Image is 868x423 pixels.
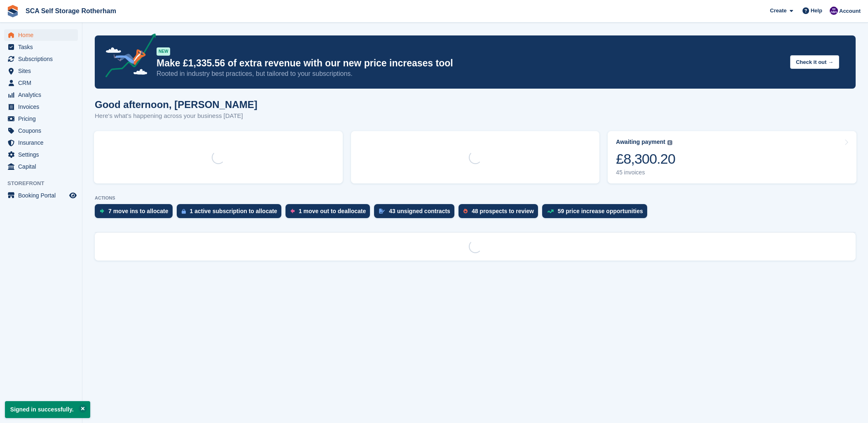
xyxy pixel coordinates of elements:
[4,101,78,113] a: menu
[558,208,643,214] div: 59 price increase opportunities
[182,209,186,214] img: active_subscription_to_allocate_icon-d502201f5373d7db506a760aba3b589e785aa758c864c3986d89f69b8ff3...
[157,47,170,56] div: NEW
[95,111,257,121] p: Here's what's happening across your business [DATE]
[830,7,838,15] img: Kelly Neesham
[98,33,156,80] img: price-adjustments-announcement-icon-8257ccfd72463d97f412b2fc003d46551f7dbcb40ab6d574587a9cd5c0d94...
[22,4,119,18] a: SCA Self Storage Rotherham
[190,208,277,214] div: 1 active subscription to allocate
[4,29,78,41] a: menu
[18,190,68,201] span: Booking Portal
[463,209,468,214] img: prospect-51fa495bee0391a8d652442698ab0144808aea92771e9ea1ae160a38d050c398.svg
[389,208,450,214] div: 43 unsigned contracts
[4,89,78,101] a: menu
[290,209,295,214] img: move_outs_to_deallocate_icon-f764333ba52eb49d3ac5e1228854f67142a1ed5810a6f6cc68b1a99e826820c5.svg
[5,401,90,418] p: Signed in successfully.
[4,125,78,136] a: menu
[7,5,19,17] img: stora-icon-8386f47178a22dfd0bd8f6a31ec36ba5ce8667c1dd55bd0f319d3a0aa187defe.svg
[4,190,78,201] a: menu
[18,89,68,101] span: Analytics
[299,208,366,214] div: 1 move out to deallocate
[542,204,651,222] a: 59 price increase opportunities
[608,131,856,183] a: Awaiting payment £8,300.20 45 invoices
[18,125,68,136] span: Coupons
[18,161,68,172] span: Capital
[18,41,68,53] span: Tasks
[18,53,68,65] span: Subscriptions
[95,99,257,110] h1: Good afternoon, [PERSON_NAME]
[4,41,78,53] a: menu
[157,69,784,78] p: Rooted in industry best practices, but tailored to your subscriptions.
[770,7,786,15] span: Create
[18,65,68,77] span: Sites
[177,204,285,222] a: 1 active subscription to allocate
[811,7,822,15] span: Help
[616,169,675,176] div: 45 invoices
[379,209,385,214] img: contract_signature_icon-13c848040528278c33f63329250d36e43548de30e8caae1d1a13099fd9432cc5.svg
[18,113,68,125] span: Pricing
[4,77,78,89] a: menu
[459,204,542,222] a: 48 prospects to review
[100,209,104,214] img: move_ins_to_allocate_icon-fdf77a2bb77ea45bf5b3d319d69a93e2d87916cf1d5bf7949dd705db3b84f3ca.svg
[285,204,374,222] a: 1 move out to deallocate
[4,65,78,77] a: menu
[18,77,68,89] span: CRM
[472,208,534,214] div: 48 prospects to review
[95,204,177,222] a: 7 move ins to allocate
[7,179,82,188] span: Storefront
[108,208,168,214] div: 7 move ins to allocate
[4,113,78,125] a: menu
[157,57,784,69] p: Make £1,335.56 of extra revenue with our new price increases tool
[547,209,554,213] img: price_increase_opportunities-93ffe204e8149a01c8c9dc8f82e8f89637d9d84a8eef4429ea346261dce0b2c0.svg
[18,29,68,41] span: Home
[18,137,68,148] span: Insurance
[95,195,856,201] p: ACTIONS
[18,149,68,160] span: Settings
[667,140,672,145] img: icon-info-grey-7440780725fd019a000dd9b08b2336e03edf1995a4989e88bcd33f0948082b44.svg
[839,7,861,15] span: Account
[790,55,839,69] button: Check it out →
[4,137,78,148] a: menu
[4,161,78,172] a: menu
[374,204,459,222] a: 43 unsigned contracts
[616,150,675,167] div: £8,300.20
[616,139,665,146] div: Awaiting payment
[4,149,78,160] a: menu
[68,190,78,200] a: Preview store
[18,101,68,113] span: Invoices
[4,53,78,65] a: menu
